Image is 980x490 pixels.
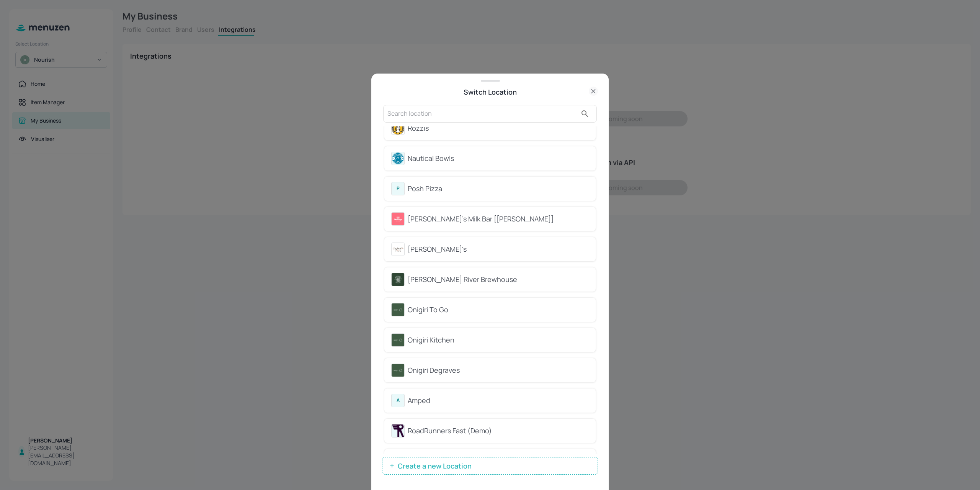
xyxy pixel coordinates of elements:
div: P [391,182,405,195]
div: A [391,394,405,407]
div: [PERSON_NAME]'s Milk Bar [[PERSON_NAME]] [408,214,589,224]
div: Switch Location [382,87,598,97]
img: avatar [392,424,404,437]
div: [PERSON_NAME] River Brewhouse [408,274,589,285]
img: avatar [392,152,404,165]
img: avatar [392,273,404,286]
button: search [577,106,593,121]
img: avatar [392,334,404,346]
div: [PERSON_NAME]'s [408,244,589,254]
div: Onigiri Kitchen [408,335,589,345]
div: Rozzis [408,123,589,133]
img: avatar [392,303,404,316]
span: Create a new Location [394,462,475,470]
div: Amped [408,395,589,406]
input: Search location [387,108,577,120]
div: Posh Pizza [408,184,589,194]
button: Create a new Location [382,457,598,475]
div: RoadRunners Fast (Demo) [408,426,589,436]
img: avatar [392,243,404,256]
div: Nautical Bowls [408,153,589,164]
img: avatar [392,213,404,225]
img: avatar [392,364,404,377]
img: avatar [392,122,404,134]
div: Onigiri Degraves [408,365,589,375]
div: Onigiri To Go [408,305,589,315]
